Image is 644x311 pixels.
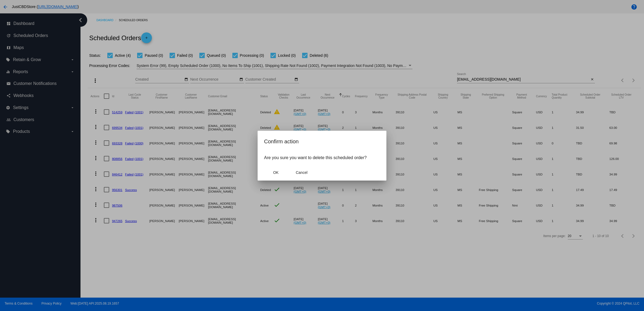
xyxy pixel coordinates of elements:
button: Close dialog [290,168,313,177]
button: Close dialog [264,168,288,177]
span: Cancel [296,170,308,175]
p: Are you sure you want to delete this scheduled order? [264,155,380,160]
span: OK [273,170,279,175]
h2: Confirm action [264,137,380,146]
